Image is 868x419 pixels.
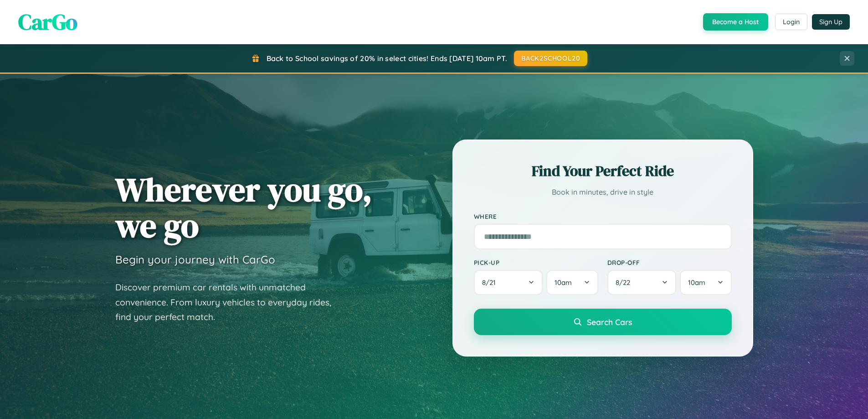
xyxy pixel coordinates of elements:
span: 10am [688,278,705,287]
button: Become a Host [703,13,768,31]
span: 8 / 21 [482,278,500,287]
button: 10am [680,270,731,295]
button: 8/22 [607,270,677,295]
span: Back to School savings of 20% in select cities! Ends [DATE] 10am PT. [267,54,507,63]
button: 10am [546,270,598,295]
button: Search Cars [474,309,732,335]
span: 10am [555,278,572,287]
button: 8/21 [474,270,543,295]
h2: Find Your Perfect Ride [474,161,732,181]
button: Sign Up [812,14,850,30]
span: 8 / 22 [616,278,635,287]
label: Drop-off [607,259,732,266]
p: Discover premium car rentals with unmatched convenience. From luxury vehicles to everyday rides, ... [115,280,343,325]
p: Book in minutes, drive in style [474,186,732,199]
button: Login [775,14,807,30]
h1: Wherever you go, we go [115,171,372,243]
label: Where [474,212,732,220]
h3: Begin your journey with CarGo [115,253,275,266]
label: Pick-up [474,259,598,266]
span: CarGo [18,7,77,37]
span: Search Cars [587,317,632,327]
button: BACK2SCHOOL20 [514,51,587,66]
